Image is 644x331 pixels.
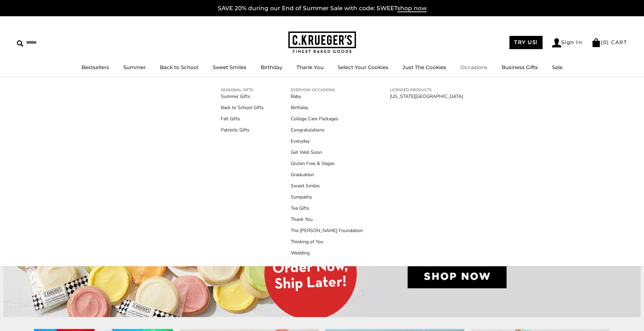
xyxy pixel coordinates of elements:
[552,38,582,47] a: Sign In
[221,87,264,93] a: SEASONAL GIFTS
[291,149,363,156] a: Get Well Soon
[291,193,363,201] a: Sympathy
[592,39,627,45] a: (0) CART
[390,87,463,93] a: LICENSED PRODUCTS
[218,5,427,12] a: SAVE 20% during our End of Summer Sale with code: SWEETshop now
[460,64,487,70] a: Occasions
[509,36,543,49] a: TRY US!
[338,64,388,70] a: Select Your Cookies
[160,64,198,70] a: Back to School
[296,64,324,70] a: Thank You
[291,160,363,167] a: Gluten Free & Vegan
[291,126,363,133] a: Congratulations
[291,104,363,111] a: Birthday
[221,126,264,133] a: Patriotic Gifts
[123,64,146,70] a: Summer
[213,64,246,70] a: Sweet Smiles
[221,115,264,122] a: Fall Gifts
[291,249,363,256] a: Wedding
[291,205,363,212] a: Tea Gifts
[390,93,463,100] a: [US_STATE][GEOGRAPHIC_DATA]
[291,227,363,234] a: The [PERSON_NAME] Foundation
[81,64,109,70] a: Bestsellers
[552,64,563,70] a: Sale
[552,38,561,47] img: Account
[291,182,363,189] a: Sweet Smiles
[291,216,363,223] a: Thank You
[17,40,23,47] img: Search
[221,93,264,100] a: Summer Gifts
[502,64,538,70] a: Business Gifts
[221,104,264,111] a: Back to School Gifts
[291,138,363,145] a: Everyday
[403,64,446,70] a: Just The Cookies
[291,93,363,100] a: Baby
[291,238,363,245] a: Thinking of You
[261,64,282,70] a: Birthday
[291,115,363,122] a: College Care Packages
[17,37,97,48] input: Search
[592,38,601,47] img: Bag
[397,5,427,12] span: shop now
[603,39,607,45] span: 0
[288,32,356,54] img: C.KRUEGER'S
[291,87,363,93] a: EVERYDAY OCCASIONS
[291,171,363,178] a: Graduation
